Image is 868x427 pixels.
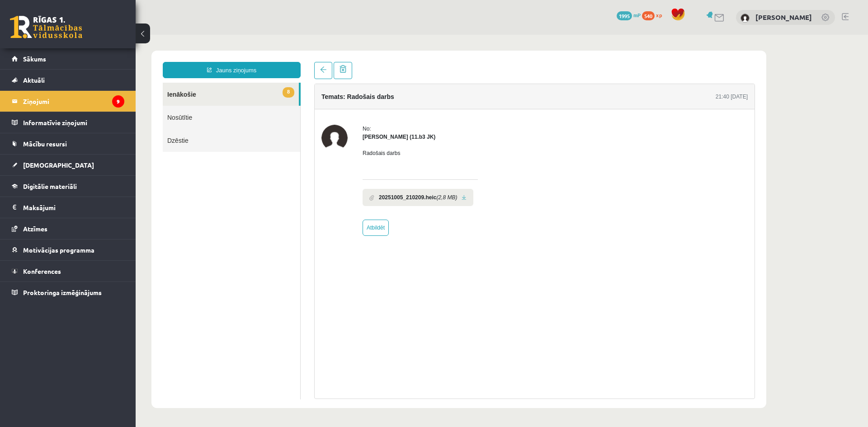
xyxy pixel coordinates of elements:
a: Proktoringa izmēģinājums [12,282,124,303]
p: Radošais darbs [227,114,342,122]
a: Atzīmes [12,218,124,239]
a: [DEMOGRAPHIC_DATA] [12,155,124,175]
h4: Temats: Radošais darbs [186,58,259,66]
a: Konferences [12,261,124,282]
img: Āris Voronovs [186,90,212,116]
strong: [PERSON_NAME] (11.b3 JK) [227,99,300,105]
a: Digitālie materiāli [12,176,124,197]
a: [PERSON_NAME] [755,13,812,22]
a: Motivācijas programma [12,239,124,260]
b: 20251005_210209.heic [243,159,301,167]
a: Rīgas 1. Tālmācības vidusskola [10,16,82,38]
img: Andželīna Salukauri [741,14,750,23]
a: Jauns ziņojums [27,27,165,43]
span: 8 [147,52,159,63]
span: Aktuāli [23,76,45,84]
div: 21:40 [DATE] [580,58,612,66]
a: 540 xp [642,11,666,19]
span: [DEMOGRAPHIC_DATA] [23,161,94,169]
i: (2,8 MB) [301,159,321,167]
a: 1995 mP [617,11,641,19]
legend: Maksājumi [23,197,124,218]
span: Atzīmes [23,225,47,233]
span: Digitālie materiāli [23,182,77,190]
span: mP [633,11,641,19]
a: Ziņojumi9 [12,91,124,112]
i: 9 [112,95,124,108]
a: Informatīvie ziņojumi [12,112,124,133]
legend: Ziņojumi [23,91,124,112]
span: Proktoringa izmēģinājums [23,288,102,296]
span: xp [656,11,662,19]
a: Maksājumi [12,197,124,218]
a: Sākums [12,48,124,69]
a: Aktuāli [12,70,124,90]
a: 8Ienākošie [27,48,163,71]
span: Mācību resursi [23,140,67,148]
span: Sākums [23,55,46,63]
span: 540 [642,11,655,20]
a: Dzēstie [27,94,165,117]
div: No: [227,90,342,98]
span: Motivācijas programma [23,246,94,254]
a: Mācību resursi [12,133,124,154]
legend: Informatīvie ziņojumi [23,112,124,133]
span: 1995 [617,11,632,20]
span: Konferences [23,267,61,275]
a: Atbildēt [227,185,253,201]
a: Nosūtītie [27,71,165,94]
